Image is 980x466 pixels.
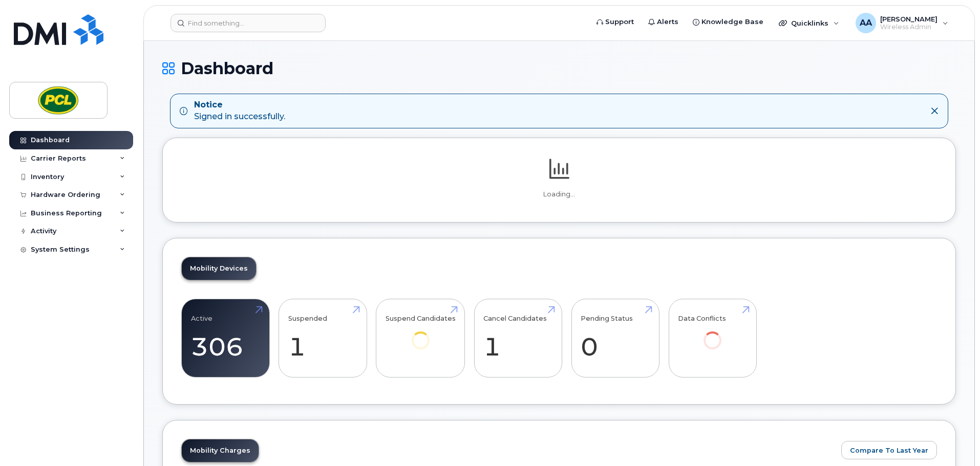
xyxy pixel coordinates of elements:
[483,304,552,372] a: Cancel Candidates 1
[191,304,260,372] a: Active 306
[181,190,937,199] p: Loading...
[194,99,285,123] div: Signed in successfully.
[678,304,747,363] a: Data Conflicts
[182,439,259,462] a: Mobility Charges
[162,59,956,77] h1: Dashboard
[288,304,357,372] a: Suspended 1
[386,304,456,363] a: Suspend Candidates
[841,441,937,459] button: Compare To Last Year
[182,257,256,280] a: Mobility Devices
[581,304,650,372] a: Pending Status 0
[850,446,928,455] span: Compare To Last Year
[194,99,285,111] strong: Notice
